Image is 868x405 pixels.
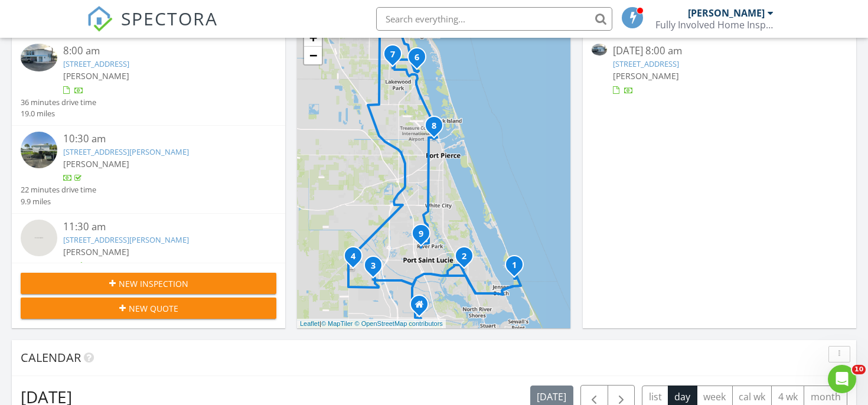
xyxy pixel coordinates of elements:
a: [STREET_ADDRESS][PERSON_NAME] [63,146,189,157]
a: [DATE] 8:00 am [STREET_ADDRESS] [PERSON_NAME] [592,44,847,96]
i: 8 [432,122,436,130]
div: 632 SW Hogan St, Port St. Lucie, FL 34983 [421,233,428,240]
div: 36 minutes drive time [21,97,96,108]
i: 7 [390,51,395,59]
i: 3 [371,262,376,270]
div: 10:30 am [63,132,255,146]
div: 11:30 am [63,220,255,234]
a: 8:00 am [STREET_ADDRESS] [PERSON_NAME] 36 minutes drive time 19.0 miles [21,44,276,119]
div: 1545 22nd Ave SW, Vero Beach, FL 32962 [393,54,400,61]
a: [STREET_ADDRESS][PERSON_NAME] [63,234,189,245]
div: 8:00 am [63,44,255,58]
button: New Quote [21,298,276,319]
div: Fully Involved Home Inspections [655,19,774,31]
img: streetview [21,220,57,256]
iframe: Intercom live chat [828,365,856,393]
a: Zoom in [304,29,322,47]
img: 9362891%2Fcover_photos%2F9RfuhNhSmmmv7aqqNCE4%2Fsmall.9362891-1756390652690 [592,44,607,55]
div: 1609 San Diego Ave, Fort Pierce, FL 34946 [434,125,441,132]
span: [PERSON_NAME] [63,70,129,81]
span: [PERSON_NAME] [613,70,679,81]
span: Calendar [21,350,81,365]
i: 6 [415,54,419,62]
button: New Inspection [21,273,276,294]
div: 345 Tamarind Pl, Vero Beach, FL 32962 [417,57,424,64]
span: SPECTORA [121,6,218,31]
div: [PERSON_NAME] [688,7,765,19]
a: SPECTORA [87,16,218,41]
span: New Quote [129,302,178,315]
div: | [297,319,446,329]
a: [STREET_ADDRESS] [63,58,129,69]
i: 1 [512,262,517,270]
div: 22 minutes drive time [21,184,96,195]
div: 10902 SW Blue Mesa Way, Port St. Lucie, FL 34987 [373,265,380,272]
a: © OpenStreetMap contributors [355,320,443,327]
img: 9362891%2Fcover_photos%2F9RfuhNhSmmmv7aqqNCE4%2Fsmall.9362891-1756390652690 [21,44,57,71]
div: 9.9 miles [21,196,96,207]
i: 4 [351,253,355,261]
div: [DATE] 8:00 am [613,44,826,58]
a: 11:30 am [STREET_ADDRESS][PERSON_NAME] [PERSON_NAME] 24 minutes drive time 11.3 miles [21,220,276,295]
i: 2 [462,253,466,261]
span: [PERSON_NAME] [63,246,129,257]
a: © MapTiler [321,320,353,327]
img: The Best Home Inspection Software - Spectora [87,6,113,32]
span: New Inspection [119,277,188,290]
img: streetview [21,132,57,168]
div: 565 SW Halibut Ave, Port St. Lucie FL 34953 [419,304,426,311]
a: [STREET_ADDRESS] [613,58,679,69]
div: 129 SE Village Dr, Port St. Lucie, FL 34952 [464,256,471,263]
span: [PERSON_NAME] [63,158,129,169]
a: Zoom out [304,47,322,64]
a: 10:30 am [STREET_ADDRESS][PERSON_NAME] [PERSON_NAME] 22 minutes drive time 9.9 miles [21,132,276,207]
div: 19.0 miles [21,108,96,119]
span: 10 [852,365,866,374]
i: 9 [419,230,423,239]
div: 10701 S Ocean Dr 685, Jensen Beach, FL 34957 [514,264,521,272]
div: 14472 SW Ellison Dr, Port St Lucie, FL 34987 [353,256,360,263]
input: Search everything... [376,7,612,31]
a: Leaflet [300,320,319,327]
